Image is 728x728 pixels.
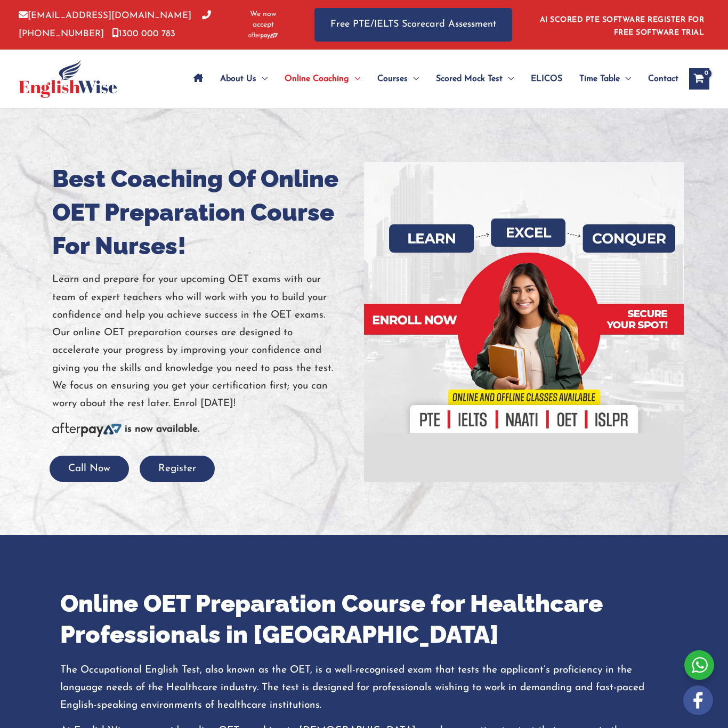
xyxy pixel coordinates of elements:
a: View Shopping Cart, empty [689,68,709,90]
a: ELICOS [522,60,571,98]
a: Register [140,464,215,474]
span: Menu Toggle [256,60,268,98]
a: 1300 000 783 [112,29,175,38]
button: Register [140,456,215,482]
a: [EMAIL_ADDRESS][DOMAIN_NAME] [19,11,191,20]
span: ELICOS [531,60,562,98]
span: Menu Toggle [620,60,631,98]
span: Menu Toggle [408,60,419,98]
p: The Occupational English Test, also known as the OET, is a well-recognised exam that tests the ap... [60,661,668,715]
h2: Online OET Preparation Course for Healthcare Professionals in [GEOGRAPHIC_DATA] [60,588,668,651]
img: white-facebook.png [683,685,713,715]
a: Free PTE/IELTS Scorecard Assessment [314,8,512,42]
a: [PHONE_NUMBER] [19,11,211,38]
p: Learn and prepare for your upcoming OET exams with our team of expert teachers who will work with... [52,271,356,412]
a: AI SCORED PTE SOFTWARE REGISTER FOR FREE SOFTWARE TRIAL [540,16,705,37]
a: CoursesMenu Toggle [369,60,427,98]
a: Scored Mock TestMenu Toggle [427,60,522,98]
b: is now available. [125,424,199,434]
span: Scored Mock Test [436,60,503,98]
span: Menu Toggle [349,60,360,98]
span: Contact [648,60,678,98]
a: Call Now [50,464,129,474]
nav: Site Navigation: Main Menu [185,60,678,98]
span: Online Coaching [285,60,349,98]
aside: Header Widget 1 [533,7,709,42]
a: About UsMenu Toggle [212,60,276,98]
a: Online CoachingMenu Toggle [276,60,369,98]
a: Contact [640,60,678,98]
span: Courses [377,60,408,98]
span: Menu Toggle [503,60,514,98]
span: We now accept [239,9,288,30]
img: Afterpay-Logo [52,423,122,437]
img: cropped-ew-logo [19,60,117,98]
button: Call Now [50,456,129,482]
a: Time TableMenu Toggle [571,60,640,98]
span: Time Table [579,60,620,98]
img: Afterpay-Logo [248,33,278,38]
span: About Us [220,60,256,98]
h1: Best Coaching Of Online OET Preparation Course For Nurses! [52,162,356,263]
